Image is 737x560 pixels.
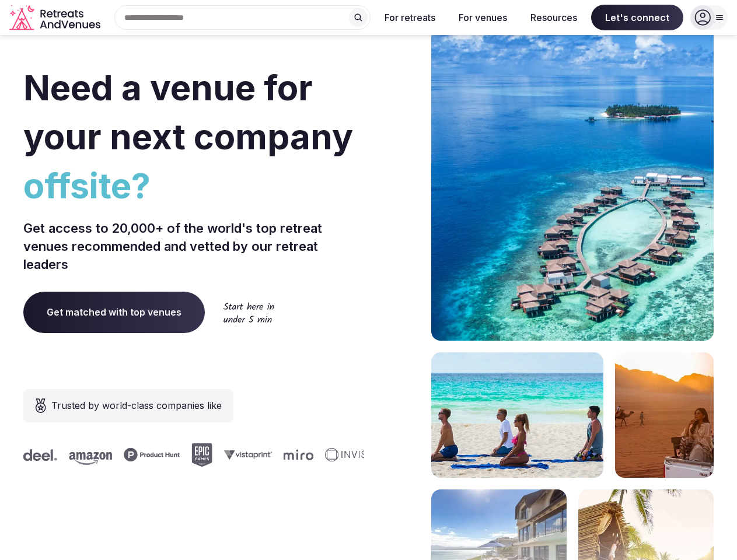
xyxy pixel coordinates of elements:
img: Start here in under 5 min [223,302,274,323]
p: Get access to 20,000+ of the world's top retreat venues recommended and vetted by our retreat lea... [23,219,364,273]
span: Trusted by world-class companies like [51,398,222,412]
a: Visit the homepage [9,5,103,31]
button: For venues [449,5,516,30]
svg: Invisible company logo [323,448,387,462]
span: offsite? [23,161,364,210]
span: Let's connect [591,5,683,30]
a: Get matched with top venues [23,292,205,332]
svg: Deel company logo [21,449,55,461]
img: woman sitting in back of truck with camels [615,352,714,478]
svg: Vistaprint company logo [222,450,270,460]
button: Resources [521,5,586,30]
svg: Retreats and Venues company logo [9,5,103,31]
button: For retreats [375,5,445,30]
span: Need a venue for your next company [23,66,353,157]
svg: Epic Games company logo [189,443,210,467]
svg: Miro company logo [281,449,311,460]
img: yoga on tropical beach [431,352,603,478]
